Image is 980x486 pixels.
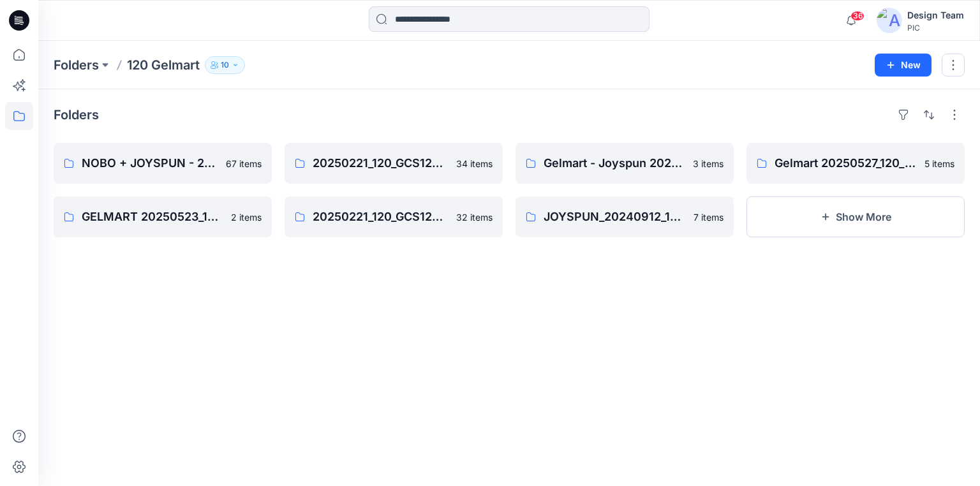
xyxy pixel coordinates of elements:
[82,208,223,226] p: GELMART 20250523_120_GC
[850,11,865,21] span: 36
[875,54,932,77] button: New
[313,154,449,172] p: 20250221_120_GCS126 Gelmart Nobo
[313,208,449,226] p: 20250221_120_GCS126 Gelmart Joyspun
[82,154,218,172] p: NOBO + JOYSPUN - 20250912_120_GC
[746,143,965,184] a: Gelmart 20250527_120_RC5 items
[544,208,686,226] p: JOYSPUN_20240912_120_RC
[54,56,99,74] a: Folders
[205,56,245,74] button: 10
[746,196,965,237] button: Show More
[694,210,724,224] p: 7 items
[54,196,272,237] a: GELMART 20250523_120_GC2 items
[456,157,493,170] p: 34 items
[516,196,734,237] a: JOYSPUN_20240912_120_RC7 items
[456,210,493,224] p: 32 items
[907,8,964,23] div: Design Team
[907,23,964,33] div: PIC
[54,107,99,122] h4: Folders
[231,210,262,224] p: 2 items
[693,157,724,170] p: 3 items
[775,154,917,172] p: Gelmart 20250527_120_RC
[285,196,503,237] a: 20250221_120_GCS126 Gelmart Joyspun32 items
[516,143,734,184] a: Gelmart - Joyspun 20250725_120_RC3 items
[221,58,229,72] p: 10
[127,56,200,74] p: 120 Gelmart
[924,157,954,170] p: 5 items
[54,143,272,184] a: NOBO + JOYSPUN - 20250912_120_GC67 items
[877,8,902,33] img: avatar
[544,154,685,172] p: Gelmart - Joyspun 20250725_120_RC
[285,143,503,184] a: 20250221_120_GCS126 Gelmart Nobo34 items
[226,157,262,170] p: 67 items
